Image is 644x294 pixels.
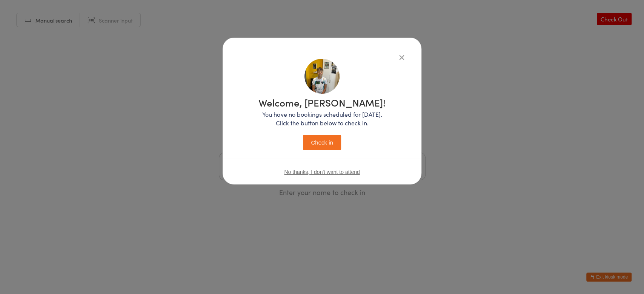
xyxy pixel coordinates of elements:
p: You have no bookings scheduled for [DATE]. Click the button below to check in. [258,110,386,127]
h1: Welcome, [PERSON_NAME]! [258,97,386,107]
img: image1740791004.png [304,59,340,94]
button: No thanks, I don't want to attend [284,169,360,175]
button: Check in [303,135,341,150]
